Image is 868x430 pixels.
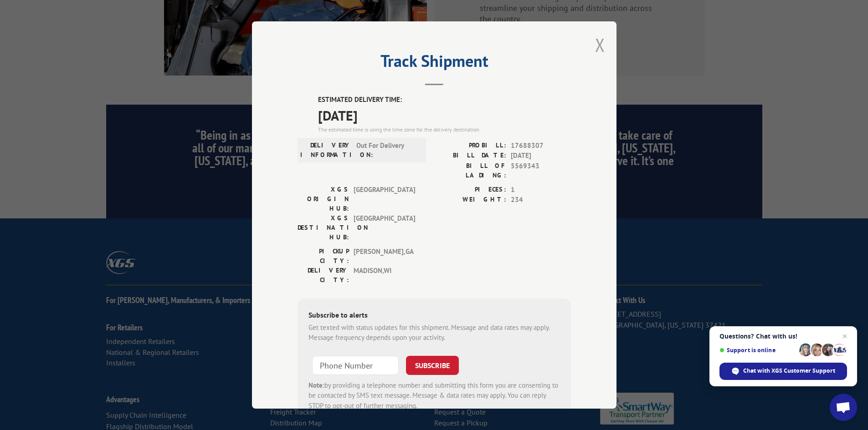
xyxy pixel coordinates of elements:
[743,367,835,375] span: Chat with XGS Customer Support
[300,141,352,160] label: DELIVERY INFORMATION:
[511,141,571,151] span: 17688307
[511,161,571,180] span: 5569343
[356,141,418,160] span: Out For Delivery
[511,185,571,195] span: 1
[354,266,415,285] span: MADISON , WI
[318,126,571,134] div: The estimated time is using the time zone for the delivery destination.
[434,141,506,151] label: PROBILL:
[511,151,571,161] span: [DATE]
[312,356,399,375] input: Phone Number
[298,185,349,213] label: XGS ORIGIN HUB:
[354,247,415,266] span: [PERSON_NAME] , GA
[719,347,796,354] span: Support is online
[511,195,571,205] span: 234
[830,394,857,421] div: Open chat
[406,356,459,375] button: SUBSCRIBE
[434,195,506,205] label: WEIGHT:
[354,185,415,213] span: [GEOGRAPHIC_DATA]
[308,380,560,411] div: by providing a telephone number and submitting this form you are consenting to be contacted by SM...
[719,363,847,380] div: Chat with XGS Customer Support
[298,213,349,242] label: XGS DESTINATION HUB:
[595,33,605,57] button: Close modal
[298,266,349,285] label: DELIVERY CITY:
[318,95,571,105] label: ESTIMATED DELIVERY TIME:
[298,247,349,266] label: PICKUP CITY:
[308,323,560,343] div: Get texted with status updates for this shipment. Message and data rates may apply. Message frequ...
[434,161,506,180] label: BILL OF LADING:
[298,55,571,72] h2: Track Shipment
[434,185,506,195] label: PIECES:
[308,381,324,390] strong: Note:
[839,331,850,342] span: Close chat
[318,105,571,126] span: [DATE]
[434,151,506,161] label: BILL DATE:
[719,333,847,340] span: Questions? Chat with us!
[308,309,560,323] div: Subscribe to alerts
[354,213,415,242] span: [GEOGRAPHIC_DATA]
